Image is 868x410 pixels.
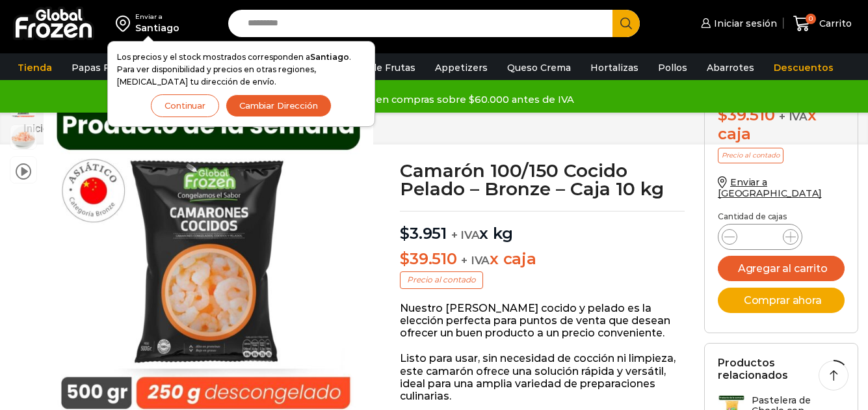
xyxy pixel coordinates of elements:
a: Papas Fritas [65,55,137,80]
input: Product quantity [748,228,772,246]
span: $ [400,249,410,268]
div: Enviar a [135,12,179,21]
span: $ [400,224,410,243]
div: Santiago [135,21,179,34]
p: Cantidad de cajas [718,212,845,221]
a: Iniciar sesión [698,10,777,36]
span: Iniciar sesión [711,17,777,30]
p: Listo para usar, sin necesidad de cocción ni limpieza, este camarón ofrece una solución rápida y ... [400,352,684,402]
button: Continuar [151,95,219,118]
bdi: 39.510 [400,249,456,268]
a: Enviar a [GEOGRAPHIC_DATA] [718,176,822,199]
span: + IVA [461,254,490,267]
span: + IVA [779,110,808,123]
span: Carrito [816,17,852,30]
a: Appetizers [428,55,494,80]
bdi: 3.951 [400,224,447,243]
span: 100-150 [10,125,36,151]
a: Tienda [11,55,59,80]
h1: Camarón 100/150 Cocido Pelado – Bronze – Caja 10 kg [400,161,684,198]
a: Queso Crema [501,55,577,80]
a: Pollos [651,55,694,80]
img: address-field-icon.svg [116,12,135,34]
p: Los precios y el stock mostrados corresponden a . Para ver disponibilidad y precios en otras regi... [117,51,365,89]
strong: Santiago [310,52,349,62]
span: 0 [806,14,816,24]
h2: Productos relacionados [718,357,845,381]
span: + IVA [451,228,480,241]
a: Abarrotes [700,55,761,80]
a: Pulpa de Frutas [334,55,422,80]
div: x caja [718,106,845,144]
button: Cambiar Dirección [226,95,332,118]
button: Search button [612,10,640,37]
p: Precio al contado [400,271,483,288]
p: Nuestro [PERSON_NAME] cocido y pelado es la elección perfecta para puntos de venta que desean ofr... [400,302,684,340]
span: $ [718,105,728,124]
a: 0 Carrito [790,8,855,39]
p: x kg [400,211,684,243]
p: x caja [400,250,684,269]
a: Descuentos [767,55,840,80]
a: Hortalizas [584,55,645,80]
bdi: 39.510 [718,105,774,124]
button: Agregar al carrito [718,256,845,281]
p: Precio al contado [718,148,783,163]
button: Comprar ahora [718,288,845,313]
